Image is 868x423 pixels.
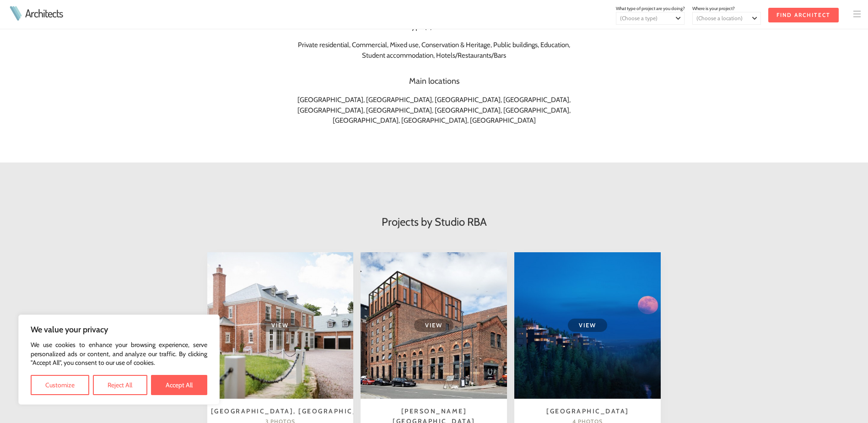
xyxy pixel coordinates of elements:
p: We value your privacy [31,324,207,335]
a: [GEOGRAPHIC_DATA], [GEOGRAPHIC_DATA] [211,407,381,415]
span: Where is your project? [692,5,735,11]
span: View [568,319,607,332]
a: View [207,252,354,399]
input: Find Architect [768,8,839,22]
button: Reject All [93,375,147,395]
span: View [414,319,453,332]
span: View [260,319,300,332]
button: Accept All [151,375,207,395]
a: View [514,252,661,399]
img: Architects [7,6,24,21]
a: Architects [25,8,63,19]
a: View [361,252,507,399]
a: [GEOGRAPHIC_DATA] [546,407,629,415]
span: What type of project are you doing? [616,5,685,11]
h2: Projects by Studio RBA [207,214,661,230]
button: Customize [31,375,89,395]
p: We use cookies to enhance your browsing experience, serve personalized ads or content, and analyz... [31,341,207,368]
h3: Main locations [294,75,575,87]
